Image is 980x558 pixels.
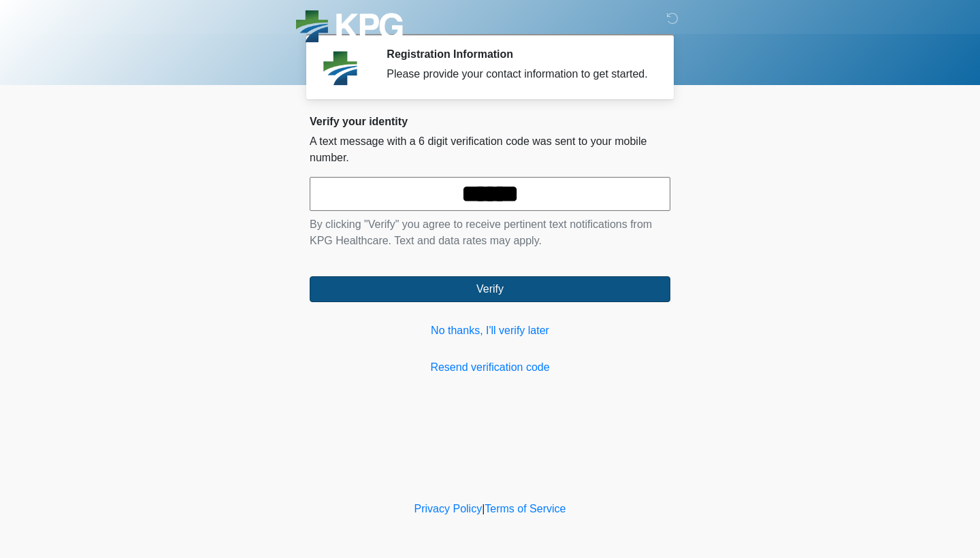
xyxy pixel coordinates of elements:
[485,503,566,514] a: Terms of Service
[310,133,670,166] p: A text message with a 6 digit verification code was sent to your mobile number.
[310,216,670,249] p: By clicking "Verify" you agree to receive pertinent text notifications from KPG Healthcare. Text ...
[320,48,361,88] img: Agent Avatar
[310,359,670,376] a: Resend verification code
[414,503,483,514] a: Privacy Policy
[387,66,650,82] div: Please provide your contact information to get started.
[296,10,403,46] img: KPG Healthcare Logo
[310,276,670,302] button: Verify
[482,503,485,514] a: |
[310,115,670,128] h2: Verify your identity
[310,323,670,339] a: No thanks, I'll verify later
